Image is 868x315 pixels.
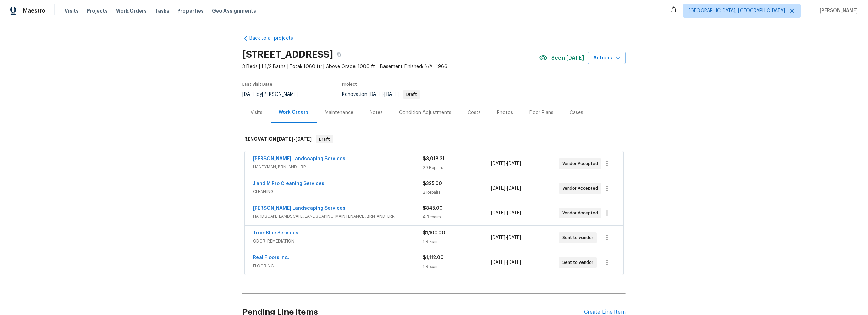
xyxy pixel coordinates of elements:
[423,181,442,186] span: $325.00
[177,7,204,14] span: Properties
[491,260,505,265] span: [DATE]
[242,82,272,86] span: Last Visit Date
[253,262,423,269] span: FLOORING
[253,181,324,186] a: J and M Pro Cleaning Services
[342,82,357,86] span: Project
[423,263,491,270] div: 1 Repair
[423,238,491,245] div: 1 Repair
[155,8,169,13] span: Tasks
[116,7,147,14] span: Work Orders
[817,7,858,14] span: [PERSON_NAME]
[570,109,583,116] div: Cases
[87,7,108,14] span: Projects
[242,90,306,99] div: by [PERSON_NAME]
[384,92,399,97] span: [DATE]
[342,92,420,97] span: Renovation
[251,109,262,116] div: Visits
[370,109,383,116] div: Notes
[253,238,423,245] span: ODOR_REMEDIATION
[244,135,312,143] h6: RENOVATION
[507,211,521,215] span: [DATE]
[507,161,521,166] span: [DATE]
[491,235,505,240] span: [DATE]
[253,231,298,235] a: True-Blue Services
[491,160,521,167] span: -
[23,7,45,14] span: Maestro
[65,7,79,14] span: Visits
[562,160,601,167] span: Vendor Accepted
[529,109,553,116] div: Floor Plans
[212,7,256,14] span: Geo Assignments
[423,164,491,171] div: 29 Repairs
[423,214,491,220] div: 4 Repairs
[423,206,443,211] span: $845.00
[491,234,521,241] span: -
[316,136,333,143] span: Draft
[277,136,293,141] span: [DATE]
[562,185,601,192] span: Vendor Accepted
[689,7,785,14] span: [GEOGRAPHIC_DATA], [GEOGRAPHIC_DATA]
[423,156,445,161] span: $8,018.31
[491,185,521,192] span: -
[507,186,521,191] span: [DATE]
[491,186,505,191] span: [DATE]
[423,255,444,260] span: $1,112.00
[279,109,309,116] div: Work Orders
[423,231,445,235] span: $1,100.00
[253,156,346,161] a: [PERSON_NAME] Landscaping Services
[551,55,584,61] span: Seen [DATE]
[468,109,481,116] div: Costs
[403,92,420,97] span: Draft
[277,136,312,141] span: -
[507,235,521,240] span: [DATE]
[593,54,620,62] span: Actions
[242,35,308,42] a: Back to all projects
[491,210,521,216] span: -
[562,234,596,241] span: Sent to vendor
[333,48,345,61] button: Copy Address
[588,52,626,64] button: Actions
[423,189,491,196] div: 2 Repairs
[369,92,399,97] span: -
[507,260,521,265] span: [DATE]
[491,259,521,266] span: -
[399,109,451,116] div: Condition Adjustments
[491,211,505,215] span: [DATE]
[242,128,626,150] div: RENOVATION [DATE]-[DATE]Draft
[295,136,312,141] span: [DATE]
[562,259,596,266] span: Sent to vendor
[242,63,539,70] span: 3 Beds | 1 1/2 Baths | Total: 1080 ft² | Above Grade: 1080 ft² | Basement Finished: N/A | 1966
[369,92,383,97] span: [DATE]
[253,206,346,211] a: [PERSON_NAME] Landscaping Services
[325,109,353,116] div: Maintenance
[253,255,289,260] a: Real Floors Inc.
[253,213,423,220] span: HARDSCAPE_LANDSCAPE, LANDSCAPING_MAINTENANCE, BRN_AND_LRR
[491,161,505,166] span: [DATE]
[242,92,257,97] span: [DATE]
[253,164,423,170] span: HANDYMAN, BRN_AND_LRR
[497,109,513,116] div: Photos
[242,51,333,58] h2: [STREET_ADDRESS]
[253,188,423,195] span: CLEANING
[562,210,601,216] span: Vendor Accepted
